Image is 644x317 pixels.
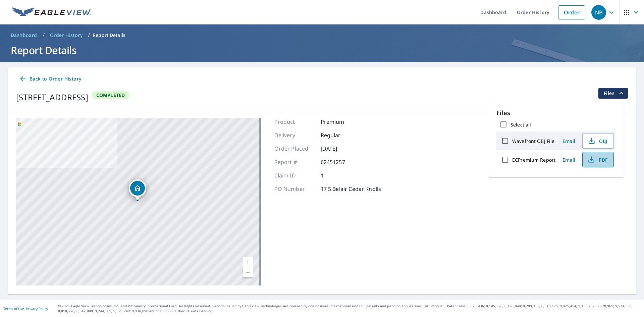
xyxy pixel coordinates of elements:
a: Privacy Policy [26,306,48,311]
p: PO Number [274,185,315,193]
p: Claim ID [274,171,315,179]
button: OBJ [582,133,614,149]
p: Report # [274,158,315,166]
a: Dashboard [8,30,40,41]
button: Email [558,155,580,165]
p: | [3,307,48,311]
p: Product [274,118,315,126]
a: Current Level 17, Zoom Out [243,267,253,277]
div: Dropped pin, building 1, Residential property, 17 S Belair Ave Cedar Knolls, NJ 07927 [129,179,146,200]
li: / [43,31,45,39]
span: Completed [92,92,129,98]
h1: Report Details [8,43,636,57]
p: Premium [321,118,361,126]
span: PDF [587,156,608,164]
p: 1 [321,171,361,179]
button: PDF [582,152,614,167]
span: Email [561,138,577,144]
li: / [88,31,90,39]
div: NB [591,5,606,20]
a: Back to Order History [16,73,84,85]
button: filesDropdownBtn-62451257 [598,88,628,99]
div: [STREET_ADDRESS] [16,91,88,103]
label: ECPremium Report [512,157,555,163]
a: Order [558,5,585,19]
nav: breadcrumb [8,30,636,41]
a: Terms of Use [3,306,24,311]
a: Current Level 17, Zoom In [243,257,253,267]
p: [DATE] [321,145,361,153]
p: Regular [321,131,361,139]
span: OBJ [587,137,608,145]
span: Back to Order History [19,75,81,83]
p: 17 S Belair Cedar Knolls [321,185,381,193]
button: Email [558,136,580,146]
label: Select all [511,121,531,128]
a: Order History [47,30,85,41]
span: Email [561,157,577,163]
p: Order Placed [274,145,315,153]
p: Delivery [274,131,315,139]
p: © 2025 Eagle View Technologies, Inc. and Pictometry International Corp. All Rights Reserved. Repo... [58,304,641,314]
span: Dashboard [11,32,37,39]
p: Report Details [93,32,125,39]
span: Order History [50,32,83,39]
p: Files [496,108,615,117]
p: 62451257 [321,158,361,166]
img: EV Logo [12,7,91,17]
span: Files [604,89,625,97]
label: Wavefront OBJ File [512,138,554,144]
